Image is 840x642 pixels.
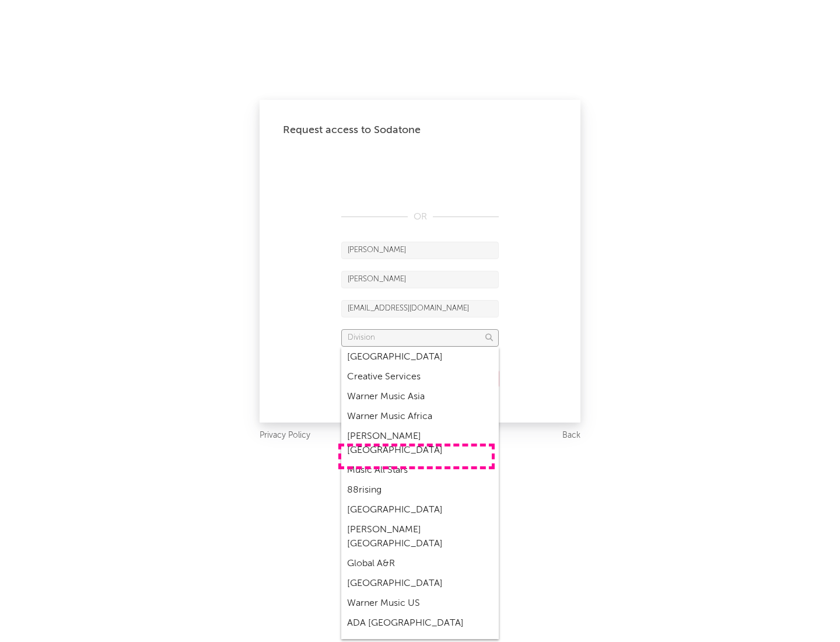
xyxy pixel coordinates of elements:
[341,329,499,347] input: Division
[283,123,557,137] div: Request access to Sodatone
[341,574,499,594] div: [GEOGRAPHIC_DATA]
[341,500,499,520] div: [GEOGRAPHIC_DATA]
[341,242,499,259] input: First Name
[341,594,499,613] div: Warner Music US
[341,520,499,554] div: [PERSON_NAME] [GEOGRAPHIC_DATA]
[341,367,499,387] div: Creative Services
[341,407,499,427] div: Warner Music Africa
[341,480,499,500] div: 88rising
[341,387,499,407] div: Warner Music Asia
[341,347,499,367] div: [GEOGRAPHIC_DATA]
[341,460,499,480] div: Music All Stars
[341,210,499,224] div: OR
[341,613,499,633] div: ADA [GEOGRAPHIC_DATA]
[341,271,499,288] input: Last Name
[562,428,580,443] a: Back
[260,428,310,443] a: Privacy Policy
[341,554,499,574] div: Global A&R
[341,300,499,317] input: Email
[341,427,499,460] div: [PERSON_NAME] [GEOGRAPHIC_DATA]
